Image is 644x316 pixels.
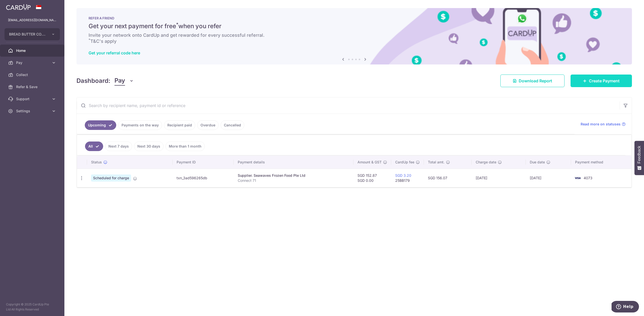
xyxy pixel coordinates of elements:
a: Read more on statuses [581,122,626,127]
a: Overdue [197,120,219,130]
p: Connect 71 [238,178,349,183]
a: All [85,142,103,151]
span: CardUp fee [395,160,414,165]
span: Status [91,160,102,165]
span: Charge date [476,160,496,165]
button: BREAD BUTTER CO. PRIVATE LIMITED [5,28,60,40]
span: Pay [114,76,125,86]
span: Scheduled for charge [91,174,131,182]
span: Pay [16,60,49,65]
div: Supplier. Seawaves Frozen Food Pte Ltd [238,173,349,178]
span: Total amt. [428,160,445,165]
span: Support [16,96,49,101]
th: Payment ID [173,156,234,169]
a: Payments on the way [118,120,162,130]
span: Settings [16,109,49,114]
span: Create Payment [589,78,620,84]
th: Payment details [234,156,353,169]
td: txn_3ad596265db [173,169,234,187]
button: Feedback - Show survey [634,141,644,175]
span: 4073 [584,176,592,180]
td: [DATE] [526,169,571,187]
a: Cancelled [221,120,244,130]
th: Payment method [571,156,631,169]
td: 25BB179 [391,169,424,187]
p: REFER A FRIEND [89,16,620,20]
h5: Get your next payment for free when you refer [89,22,620,30]
span: Due date [530,160,545,165]
span: Refer & Save [16,84,49,89]
a: More than 1 month [166,142,205,151]
td: SGD 152.87 SGD 0.00 [353,169,391,187]
a: Upcoming [85,120,116,130]
a: Recipient paid [164,120,195,130]
a: SGD 3.20 [395,173,411,178]
img: Bank Card [573,175,583,181]
span: Read more on statuses [581,122,621,127]
img: CardUp [6,4,31,10]
h4: Dashboard: [76,76,110,85]
button: Pay [114,76,134,86]
a: Next 30 days [134,142,164,151]
span: Home [16,48,49,53]
iframe: Opens a widget where you can find more information [612,301,639,313]
span: Collect [16,72,49,77]
a: Create Payment [571,75,632,87]
td: SGD 156.07 [424,169,472,187]
a: Download Report [500,75,565,87]
a: Next 7 days [105,142,132,151]
td: [DATE] [472,169,526,187]
img: RAF banner [76,8,632,64]
span: Download Report [519,78,552,84]
span: BREAD BUTTER CO. PRIVATE LIMITED [9,32,46,37]
a: Get your referral code here [89,50,140,55]
span: Feedback [637,146,641,163]
p: [EMAIL_ADDRESS][DOMAIN_NAME] [8,18,56,23]
input: Search by recipient name, payment id or reference [77,97,620,114]
h6: Invite your network onto CardUp and get rewarded for every successful referral. T&C's apply [89,32,620,44]
span: Amount & GST [357,160,382,165]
